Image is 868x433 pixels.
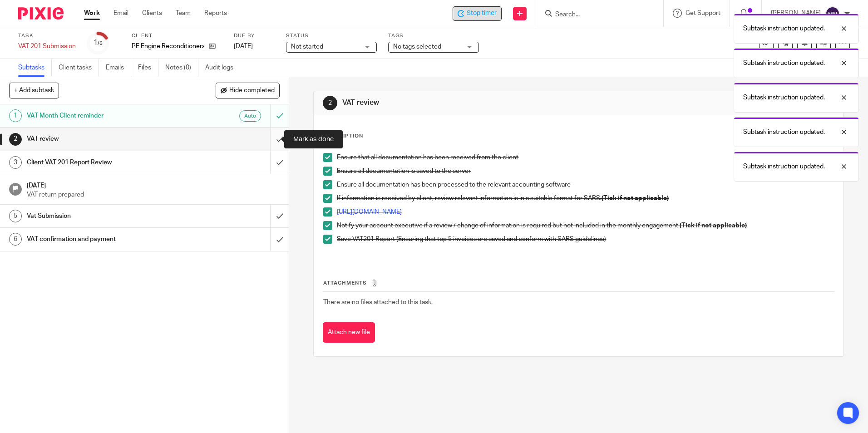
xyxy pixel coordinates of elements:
label: Task [18,32,76,39]
span: Hide completed [229,87,275,94]
div: PE Engine Reconditioners - VAT 201 Submission [453,6,502,21]
small: /6 [98,41,103,46]
h1: VAT confirmation and payment [27,232,183,246]
label: Tags [388,32,479,39]
p: Save VAT201 Report (Ensuring that top 5 invoices are saved and conform with SARS guidelines) [337,235,833,244]
h1: Client VAT 201 Report Review [27,156,183,169]
span: No tags selected [393,44,441,50]
label: Client [132,32,222,39]
a: Files [138,59,158,77]
a: Work [84,9,100,18]
h1: Vat Submission [27,209,183,223]
a: [URL][DOMAIN_NAME] [337,209,402,215]
div: 2 [9,133,22,146]
a: Email [113,9,128,18]
h1: VAT Month Client reminder [27,109,183,123]
p: Description [323,133,363,140]
button: Hide completed [216,83,280,98]
p: Ensure that all documentation has been received from the client [337,153,833,162]
p: Subtask instruction updated. [743,128,825,137]
img: Pixie [18,7,64,20]
h1: VAT review [342,98,598,108]
p: Subtask instruction updated. [743,93,825,102]
p: PE Engine Reconditioners [132,42,204,51]
p: Subtask instruction updated. [743,24,825,33]
p: Ensure all documentation has been processed to the relevant accounting software [337,180,833,189]
a: Team [176,9,191,18]
div: 5 [9,210,22,222]
span: Not started [291,44,323,50]
p: Subtask instruction updated. [743,59,825,68]
img: svg%3E [825,6,840,21]
div: 1 [94,38,103,48]
p: If information is received by client, review relevant information is in a suitable format for SARS. [337,194,833,203]
a: Reports [204,9,227,18]
h1: [DATE] [27,179,280,190]
a: Subtasks [18,59,52,77]
a: Audit logs [205,59,240,77]
h1: VAT review [27,132,183,146]
span: [DATE] [234,43,253,49]
span: Attachments [323,280,367,285]
button: + Add subtask [9,83,59,98]
label: Status [286,32,377,39]
a: Client tasks [59,59,99,77]
p: VAT return prepared [27,190,280,199]
a: Emails [106,59,131,77]
button: Attach new file [323,322,375,343]
a: Clients [142,9,162,18]
div: VAT 201 Submission [18,42,76,51]
p: Notify your account executive if a review / change of information is required but not included in... [337,221,833,230]
div: 6 [9,233,22,246]
a: Notes (0) [165,59,198,77]
div: 1 [9,109,22,122]
label: Due by [234,32,275,39]
div: 3 [9,156,22,169]
strong: (Tick if not applicable) [680,222,747,229]
p: Ensure all documentation is saved to the server [337,167,833,176]
p: Subtask instruction updated. [743,162,825,171]
div: 2 [323,96,337,110]
div: Auto [239,110,261,122]
span: There are no files attached to this task. [323,299,433,305]
strong: (Tick if not applicable) [602,195,669,202]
